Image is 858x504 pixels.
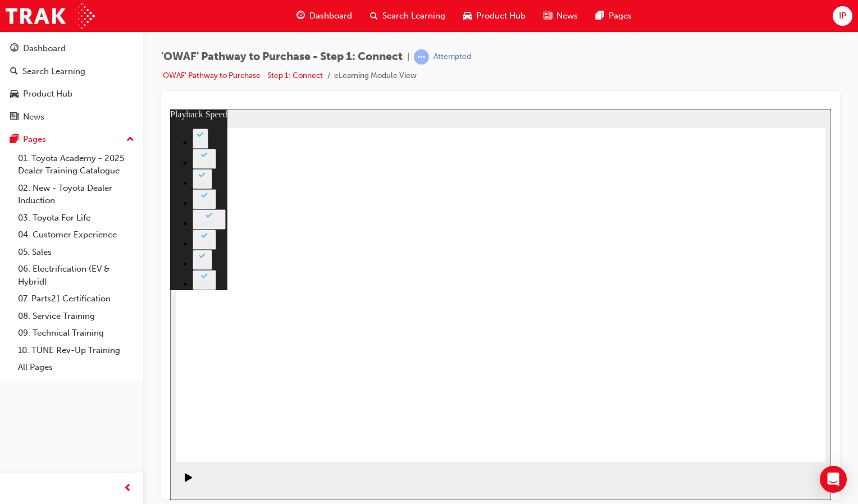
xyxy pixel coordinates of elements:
a: Product Hub [4,84,139,104]
span: pages-icon [596,9,604,23]
span: News [556,10,578,22]
li: eLearning Module View [334,70,417,83]
span: guage-icon [296,9,305,23]
img: Trak [6,3,95,29]
div: News [23,111,44,123]
button: DashboardSearch LearningProduct HubNews [4,36,139,129]
a: news-iconNews [535,4,587,28]
span: Pages [609,10,632,22]
a: 03. Toyota For Life [13,209,139,227]
a: 08. Service Training [13,308,139,325]
button: Pages [4,129,139,150]
span: IP [839,10,846,22]
span: search-icon [10,67,18,77]
span: Search Learning [382,10,445,22]
a: 07. Parts21 Certification [13,290,139,308]
span: 'OWAF' Pathway to Purchase - Step 1: Connect [161,51,403,63]
a: 10. TUNE Rev-Up Training [13,342,139,359]
a: All Pages [13,359,139,376]
button: Play (Ctrl+Alt+P) [6,363,25,382]
a: 'OWAF' Pathway to Purchase - Step 1: Connect [161,71,323,80]
a: News [4,107,139,127]
a: Search Learning [4,61,139,82]
div: Open Intercom Messenger [820,466,847,493]
span: Dashboard [309,10,352,22]
button: IP [833,6,852,26]
a: 01. Toyota Academy - 2025 Dealer Training Catalogue [13,150,139,180]
a: 05. Sales [13,244,139,261]
span: Product Hub [476,10,526,22]
div: playback controls [6,354,25,391]
span: learningRecordVerb_ATTEMPT-icon [414,49,429,65]
a: 09. Technical Training [13,324,139,342]
div: Product Hub [23,88,72,100]
span: news-icon [10,112,19,122]
div: Dashboard [23,42,66,55]
div: Pages [23,133,46,146]
a: pages-iconPages [587,4,641,28]
span: car-icon [10,89,19,99]
a: car-iconProduct Hub [454,4,535,28]
span: prev-icon [124,482,132,496]
a: Dashboard [4,38,139,59]
a: search-iconSearch Learning [361,4,454,28]
a: 02. New - Toyota Dealer Induction [13,180,139,209]
span: guage-icon [10,44,19,54]
a: 06. Electrification (EV & Hybrid) [13,260,139,290]
span: news-icon [544,9,552,23]
span: | [407,51,409,63]
div: Attempted [433,52,471,62]
span: search-icon [370,9,378,23]
a: 04. Customer Experience [13,226,139,244]
span: car-icon [463,9,472,23]
span: pages-icon [10,135,19,145]
a: guage-iconDashboard [287,4,361,28]
span: up-icon [126,132,134,147]
div: Search Learning [22,65,85,78]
